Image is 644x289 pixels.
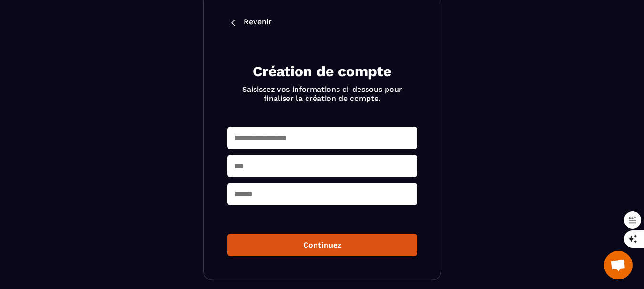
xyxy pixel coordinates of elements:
[227,17,239,29] img: back
[227,234,417,256] button: Continuez
[244,17,272,29] p: Revenir
[239,62,406,81] h2: Création de compte
[227,17,417,29] a: Revenir
[604,251,633,279] div: Ouvrir le chat
[239,85,406,103] p: Saisissez vos informations ci-dessous pour finaliser la création de compte.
